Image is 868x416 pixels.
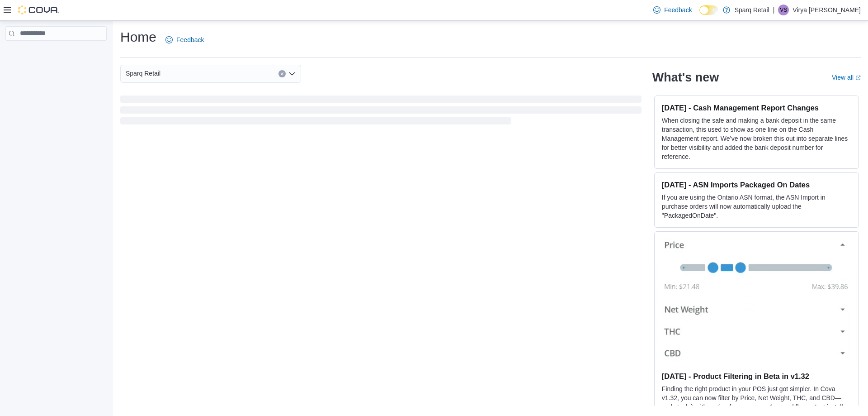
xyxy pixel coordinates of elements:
nav: Complex example [5,43,107,64]
p: Virya [PERSON_NAME] [793,5,861,15]
a: Feedback [650,1,695,19]
p: If you are using the Ontario ASN format, the ASN Import in purchase orders will now automatically... [662,193,851,220]
input: Dark Mode [699,5,718,15]
h3: [DATE] - Product Filtering in Beta in v1.32 [662,372,851,381]
button: Open list of options [288,70,296,77]
span: Feedback [664,5,692,14]
h1: Home [120,28,156,46]
h3: [DATE] - ASN Imports Packaged On Dates [662,180,851,189]
a: View allExternal link [832,74,861,81]
button: Clear input [278,70,286,77]
p: When closing the safe and making a bank deposit in the same transaction, this used to show as one... [662,116,851,161]
h3: [DATE] - Cash Management Report Changes [662,103,851,112]
p: | [773,5,775,15]
span: Loading [120,97,642,126]
span: VS [780,5,787,15]
span: Sparq Retail [126,68,160,79]
svg: External link [855,75,861,81]
span: Feedback [176,35,204,44]
img: Cova [18,5,59,14]
div: Virya Shields [778,5,789,15]
h2: What's new [652,70,719,85]
p: Sparq Retail [735,5,769,15]
a: Feedback [162,31,208,49]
